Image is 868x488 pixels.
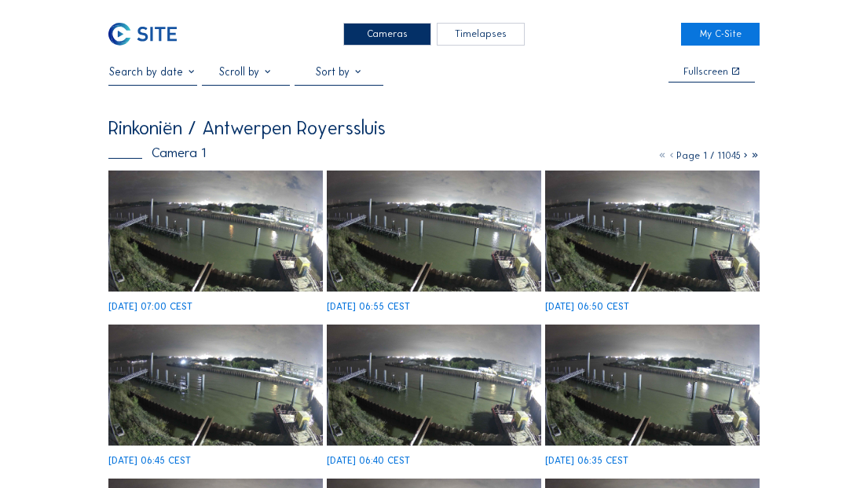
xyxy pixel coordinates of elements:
a: C-SITE Logo [108,23,186,46]
div: [DATE] 06:35 CEST [545,456,628,465]
input: Search by date 󰅀 [108,65,197,79]
img: image_53666123 [327,325,540,446]
div: Camera 1 [108,147,206,160]
img: C-SITE Logo [108,23,177,46]
div: [DATE] 07:00 CEST [108,302,192,311]
img: image_53666717 [108,171,322,292]
a: My C-Site [681,23,759,46]
img: image_53665953 [545,325,759,446]
div: [DATE] 06:45 CEST [108,456,191,465]
div: [DATE] 06:40 CEST [327,456,410,465]
div: [DATE] 06:55 CEST [327,302,410,311]
span: Page 1 / 11045 [676,150,741,161]
div: [DATE] 06:50 CEST [545,302,629,311]
img: image_53666292 [108,325,322,446]
div: Timelapses [437,23,526,46]
img: image_53666566 [327,171,540,292]
div: Fullscreen [683,67,728,76]
div: Cameras [343,23,432,46]
div: Rinkoniën / Antwerpen Royerssluis [108,119,386,138]
img: image_53666388 [545,171,759,292]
